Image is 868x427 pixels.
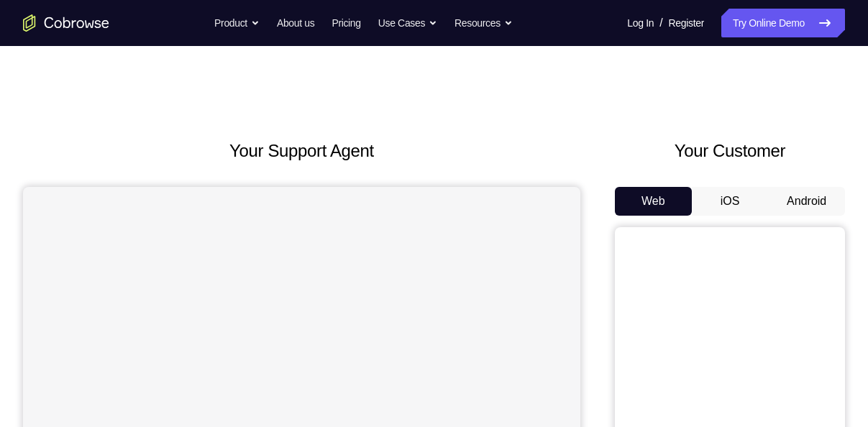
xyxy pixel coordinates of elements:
a: Try Online Demo [721,9,845,37]
button: Product [214,9,260,37]
button: Resources [454,9,513,37]
button: Use Cases [378,9,437,37]
a: Pricing [332,9,360,37]
h2: Your Customer [615,138,845,164]
button: iOS [692,187,769,216]
a: About us [277,9,314,37]
button: Android [768,187,845,216]
a: Register [669,9,704,37]
h2: Your Support Agent [23,138,580,164]
button: Web [615,187,692,216]
a: Log In [627,9,654,37]
span: / [659,14,662,32]
a: Go to the home page [23,14,109,32]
